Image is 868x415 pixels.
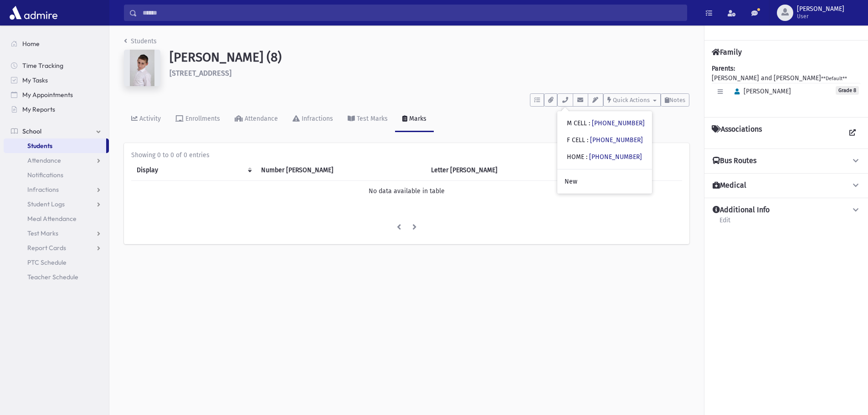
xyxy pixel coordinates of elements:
[7,4,60,22] img: AdmirePro
[4,226,109,241] a: Test Marks
[592,119,645,127] a: [PHONE_NUMBER]
[4,168,109,182] a: Notifications
[285,107,340,132] a: Infractions
[712,181,861,190] button: Medical
[27,171,63,179] span: Notifications
[4,197,109,211] a: Student Logs
[407,115,426,123] div: Marks
[22,91,73,99] span: My Appointments
[138,115,161,123] div: Activity
[567,118,645,128] div: M CELL
[4,87,109,102] a: My Appointments
[22,61,63,70] span: Time Tracking
[4,182,109,197] a: Infractions
[22,127,41,135] span: School
[243,115,278,123] div: Attendance
[27,185,59,194] span: Infractions
[27,229,58,237] span: Test Marks
[567,135,643,145] div: F CELL
[719,215,731,231] a: Edit
[712,125,762,141] h4: Associations
[184,115,220,123] div: Enrollments
[557,173,652,190] a: New
[712,48,742,56] h4: Family
[4,270,109,284] a: Teacher Schedule
[124,107,168,132] a: Activity
[355,115,388,123] div: Test Marks
[797,13,844,20] span: User
[426,160,573,181] th: Letter Mark
[836,86,859,95] span: Grade 8
[712,205,861,215] button: Additional Info
[22,105,55,113] span: My Reports
[27,258,67,266] span: PTC Schedule
[300,115,333,123] div: Infractions
[589,119,590,127] span: :
[712,64,861,110] div: [PERSON_NAME] and [PERSON_NAME]
[713,205,770,215] h4: Additional Info
[4,102,109,117] a: My Reports
[603,93,661,107] button: Quick Actions
[4,73,109,87] a: My Tasks
[4,255,109,270] a: PTC Schedule
[169,50,689,65] h1: [PERSON_NAME] (8)
[27,200,65,208] span: Student Logs
[669,97,685,103] span: Notes
[168,107,227,132] a: Enrollments
[4,124,109,138] a: School
[590,136,643,144] a: [PHONE_NUMBER]
[27,142,52,150] span: Students
[124,37,157,45] a: Students
[712,156,861,166] button: Bus Routes
[4,241,109,255] a: Report Cards
[712,65,735,72] b: Parents:
[797,5,844,13] span: [PERSON_NAME]
[124,36,157,50] nav: breadcrumb
[844,125,861,141] a: View all Associations
[131,150,682,160] div: Showing 0 to 0 of 0 entries
[4,58,109,73] a: Time Tracking
[586,153,587,161] span: :
[22,40,40,48] span: Home
[713,181,746,190] h4: Medical
[713,156,756,166] h4: Bus Routes
[4,36,109,51] a: Home
[340,107,395,132] a: Test Marks
[613,97,650,103] span: Quick Actions
[4,138,106,153] a: Students
[567,152,642,162] div: HOME
[27,156,61,164] span: Attendance
[4,211,109,226] a: Meal Attendance
[587,136,588,144] span: :
[256,160,426,181] th: Number Mark
[395,107,434,132] a: Marks
[661,93,689,107] button: Notes
[169,69,689,77] h6: [STREET_ADDRESS]
[27,215,77,223] span: Meal Attendance
[137,5,687,21] input: Search
[131,181,682,202] td: No data available in table
[22,76,48,84] span: My Tasks
[589,153,642,161] a: [PHONE_NUMBER]
[4,153,109,168] a: Attendance
[227,107,285,132] a: Attendance
[131,160,256,181] th: Display
[730,87,791,95] span: [PERSON_NAME]
[27,273,78,281] span: Teacher Schedule
[27,244,66,252] span: Report Cards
